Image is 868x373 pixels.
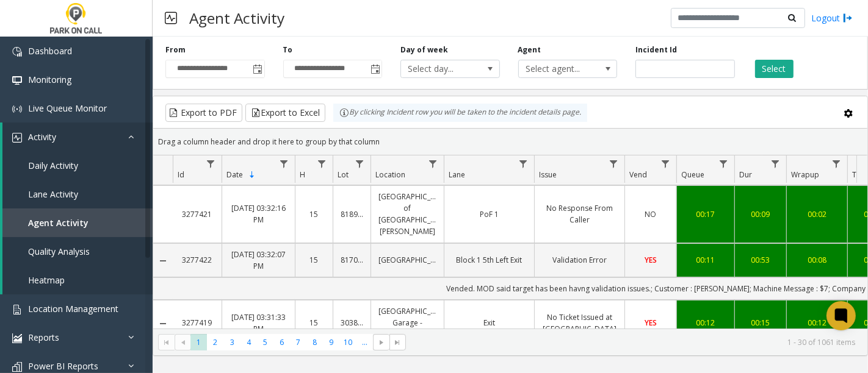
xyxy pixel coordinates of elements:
a: Collapse Details [153,256,173,266]
span: Page 8 [306,334,323,350]
img: 'icon' [12,47,22,57]
a: [DATE] 03:32:07 PM [230,249,288,272]
span: Location Management [28,303,118,314]
span: Daily Activity [28,160,78,171]
a: [GEOGRAPHIC_DATA] of [GEOGRAPHIC_DATA][PERSON_NAME] [378,191,436,238]
span: Page 3 [224,334,241,350]
a: 15 [303,208,325,220]
h3: Agent Activity [183,3,291,33]
span: Select agent... [519,60,597,77]
span: Page 1 [190,334,207,350]
a: 00:02 [794,208,840,220]
a: [GEOGRAPHIC_DATA] [378,254,436,266]
a: Logout [811,12,853,24]
span: Id [178,169,184,180]
a: YES [632,254,669,266]
span: Page 4 [241,334,257,350]
a: Queue Filter Menu [715,155,732,172]
a: No Ticket Issued at [GEOGRAPHIC_DATA] [542,311,617,335]
a: 15 [303,254,325,266]
span: Toggle popup [251,60,264,77]
label: From [165,44,186,55]
img: infoIcon.svg [339,108,349,118]
span: Go to the next page [377,338,386,347]
button: Select [755,60,794,78]
span: Wrapup [791,169,819,180]
a: Wrapup Filter Menu [828,155,845,172]
a: 00:53 [742,254,779,266]
a: No Response From Caller [542,202,617,226]
span: Power BI Reports [28,360,98,372]
span: Go to the last page [393,338,403,347]
span: H [300,169,305,180]
span: Date [226,169,243,180]
a: Lot Filter Menu [352,155,368,172]
span: Toggle popup [368,60,382,77]
span: NO [645,209,657,219]
a: Block 1 5th Left Exit [452,254,527,266]
span: Go to the next page [373,334,389,351]
span: Location [375,169,405,180]
a: 3277422 [180,254,214,266]
a: [DATE] 03:31:33 PM [230,311,288,335]
a: Issue Filter Menu [606,155,622,172]
span: Page 5 [257,334,273,350]
img: 'icon' [12,133,22,143]
a: H Filter Menu [314,155,330,172]
img: 'icon' [12,362,22,372]
label: Agent [518,44,541,55]
span: Live Queue Monitor [28,102,107,114]
a: Activity [2,123,153,151]
label: Day of week [400,44,448,55]
span: Reports [28,332,59,343]
span: Page 10 [340,334,356,350]
span: Lane [449,169,465,180]
a: Daily Activity [2,151,153,180]
a: 00:12 [794,317,840,329]
span: Heatmap [28,274,65,286]
span: Activity [28,131,56,143]
span: YES [645,318,657,328]
a: 00:17 [684,208,727,220]
a: Exit [452,317,527,329]
label: Incident Id [635,44,677,55]
span: Page 7 [290,334,306,350]
a: 818904 [341,208,363,220]
a: 817001 [341,254,363,266]
span: YES [645,255,657,265]
span: Vend [629,169,647,180]
a: 00:09 [742,208,779,220]
a: 00:15 [742,317,779,329]
a: Collapse Details [153,319,173,329]
a: Agent Activity [2,208,153,237]
button: Export to Excel [245,104,325,122]
span: Dashboard [28,45,72,57]
span: Go to the last page [389,334,406,351]
a: YES [632,317,669,329]
label: To [283,44,293,55]
span: Page 6 [273,334,290,350]
a: Lane Activity [2,180,153,208]
span: Quality Analysis [28,246,90,257]
div: Drag a column header and drop it here to group by that column [153,131,867,152]
img: 'icon' [12,305,22,314]
a: 303802 [341,317,363,329]
a: [DATE] 03:32:16 PM [230,202,288,226]
img: 'icon' [12,104,22,114]
a: Date Filter Menu [276,155,292,172]
a: 00:12 [684,317,727,329]
a: 00:11 [684,254,727,266]
a: Dur Filter Menu [767,155,784,172]
a: Id Filter Menu [203,155,219,172]
a: 00:08 [794,254,840,266]
img: pageIcon [165,3,177,33]
span: Issue [539,169,557,180]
